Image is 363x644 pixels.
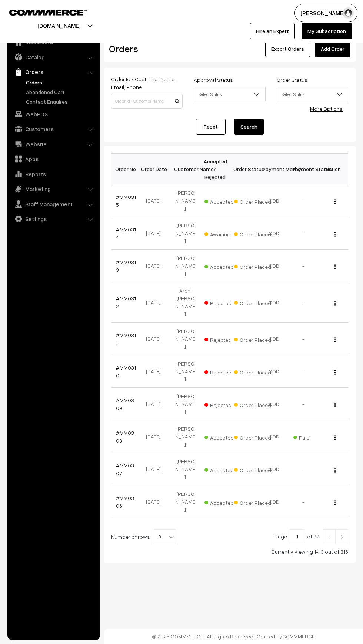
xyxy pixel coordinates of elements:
[116,462,134,476] a: #MM0307
[234,334,271,344] span: Order Placed
[234,261,271,271] span: Order Placed
[170,323,200,355] td: [PERSON_NAME]
[196,119,226,135] a: Reset
[334,301,336,306] img: Menu
[204,432,242,441] span: Accepted
[9,10,87,15] img: COMMMERCE
[234,228,271,238] span: Order Placed
[259,420,289,453] td: COD
[116,295,136,309] a: #MM0312
[343,7,354,19] img: user
[289,323,319,355] td: -
[9,212,97,226] a: Settings
[334,370,336,375] img: Menu
[170,154,200,184] th: Customer Name
[194,88,265,101] span: Select Status
[154,529,176,544] span: 10
[104,629,363,644] footer: © 2025 COMMMERCE | All Rights Reserved | Crafted By
[170,388,200,420] td: [PERSON_NAME]
[334,199,336,204] img: Menu
[334,232,336,237] img: Menu
[259,323,289,355] td: COD
[259,154,289,184] th: Payment Method
[9,122,97,136] a: Customers
[315,41,350,57] a: Add Order
[170,453,200,485] td: [PERSON_NAME]
[170,485,200,518] td: [PERSON_NAME]
[9,197,97,211] a: Staff Management
[293,432,330,441] span: Paid
[282,633,315,640] a: COMMMERCE
[109,43,182,54] h2: Orders
[141,355,170,388] td: [DATE]
[170,217,200,250] td: [PERSON_NAME]
[234,297,271,307] span: Order Placed
[116,430,134,444] a: #MM0308
[141,217,170,250] td: [DATE]
[289,355,319,388] td: -
[204,261,242,271] span: Accepted
[200,154,230,184] th: Accepted / Rejected
[116,332,136,346] a: #MM0311
[277,76,307,84] label: Order Status
[111,533,150,541] span: Number of rows
[274,533,287,540] span: Page
[310,106,343,112] a: More Options
[9,50,97,64] a: Catalog
[334,337,336,342] img: Menu
[141,420,170,453] td: [DATE]
[204,334,242,344] span: Rejected
[334,468,336,473] img: Menu
[141,184,170,217] td: [DATE]
[277,88,348,101] span: Select Status
[141,485,170,518] td: [DATE]
[170,420,200,453] td: [PERSON_NAME]
[141,250,170,282] td: [DATE]
[277,87,348,101] span: Select Status
[259,453,289,485] td: COD
[289,217,319,250] td: -
[302,23,352,39] a: My Subscription
[289,282,319,323] td: -
[289,388,319,420] td: -
[24,79,97,86] a: Orders
[289,154,319,184] th: Payment Status
[24,98,97,106] a: Contact Enquires
[334,500,336,505] img: Menu
[319,154,348,184] th: Action
[265,41,310,57] button: Export Orders
[307,533,319,540] span: of 32
[111,154,141,184] th: Order No
[234,497,271,507] span: Order Placed
[259,250,289,282] td: COD
[141,453,170,485] td: [DATE]
[9,65,97,79] a: Orders
[234,464,271,474] span: Order Placed
[259,355,289,388] td: COD
[204,228,242,238] span: Awaiting
[24,88,97,96] a: Abandoned Cart
[259,485,289,518] td: COD
[116,364,136,378] a: #MM0310
[334,264,336,269] img: Menu
[9,152,97,166] a: Apps
[259,184,289,217] td: COD
[11,16,106,35] button: [DOMAIN_NAME]
[170,250,200,282] td: [PERSON_NAME]
[111,75,183,91] label: Order Id / Customer Name, Email, Phone
[116,495,134,509] a: #MM0306
[326,535,333,540] img: Left
[141,323,170,355] td: [DATE]
[334,403,336,407] img: Menu
[116,397,134,411] a: #MM0309
[204,297,242,307] span: Rejected
[230,154,259,184] th: Order Status
[141,282,170,323] td: [DATE]
[116,194,136,208] a: #MM0315
[170,184,200,217] td: [PERSON_NAME]
[259,388,289,420] td: COD
[141,154,170,184] th: Order Date
[9,167,97,181] a: Reports
[204,497,242,507] span: Accepted
[111,94,183,109] input: Order Id / Customer Name / Customer Email / Customer Phone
